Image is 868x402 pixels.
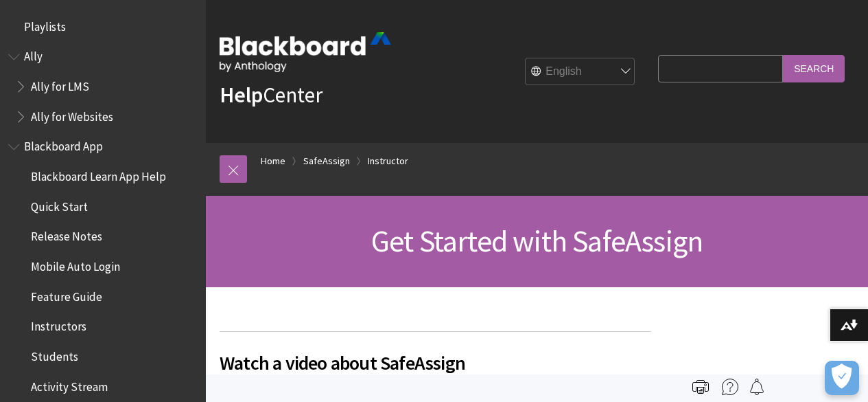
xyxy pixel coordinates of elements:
span: Playlists [24,15,66,34]
nav: Book outline for Anthology Ally Help [8,45,198,129]
button: فتح التفضيلات [825,361,859,395]
span: Mobile Auto Login [31,255,120,273]
a: SafeAssign [303,153,350,170]
span: Instructors [31,315,86,334]
img: Follow this page [749,379,765,395]
input: Search [783,55,845,82]
span: Ally for LMS [31,75,89,93]
nav: Book outline for Playlists [8,15,198,38]
img: More help [722,379,738,395]
a: Home [261,153,285,170]
span: Watch a video about SafeAssign [220,348,651,377]
select: Site Language Selector [526,58,635,86]
span: Feature Guide [31,285,102,304]
span: Release Notes [31,225,102,244]
span: Quick Start [31,195,88,214]
a: HelpCenter [220,81,322,109]
img: Blackboard by Anthology [220,32,391,72]
a: Instructor [368,153,408,170]
span: Blackboard App [24,135,103,154]
span: Students [31,345,78,364]
span: Ally for Websites [31,105,113,124]
span: Blackboard Learn App Help [31,165,166,183]
span: Get Started with SafeAssign [371,222,703,260]
span: Ally [24,45,43,64]
img: Print [692,379,709,395]
span: Activity Stream [31,375,108,394]
strong: Help [220,81,263,109]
